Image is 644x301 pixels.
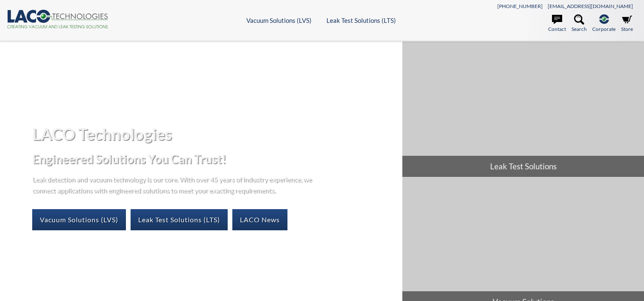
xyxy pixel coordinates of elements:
[32,174,316,195] p: Leak detection and vacuum technology is our core. With over 45 years of industry experience, we c...
[497,3,543,9] a: [PHONE_NUMBER]
[592,25,616,33] span: Corporate
[32,124,396,144] h1: LACO Technologies
[548,3,633,9] a: [EMAIL_ADDRESS][DOMAIN_NAME]
[32,151,396,167] h2: Engineered Solutions You Can Trust!
[402,41,644,177] a: Leak Test Solutions
[131,209,228,230] a: Leak Test Solutions (LTS)
[326,17,396,24] a: Leak Test Solutions (LTS)
[402,156,644,177] span: Leak Test Solutions
[246,17,312,24] a: Vacuum Solutions (LVS)
[621,14,633,33] a: Store
[32,209,126,230] a: Vacuum Solutions (LVS)
[548,14,566,33] a: Contact
[572,14,587,33] a: Search
[232,209,287,230] a: LACO News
